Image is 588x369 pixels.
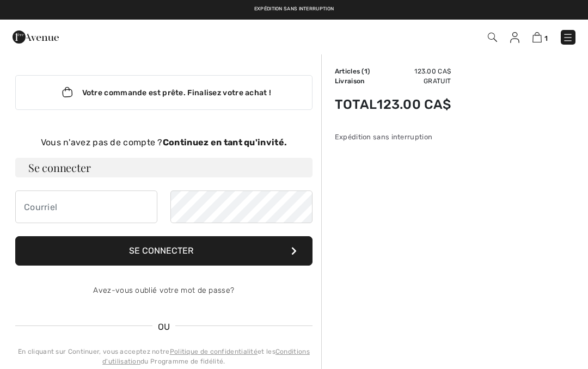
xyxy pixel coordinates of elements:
[335,86,377,123] td: Total
[15,158,313,177] h3: Se connecter
[15,190,157,223] input: Courriel
[15,347,313,366] div: En cliquant sur Continuer, vous acceptez notre et les du Programme de fidélité.
[364,11,577,207] iframe: Boîte de dialogue Se connecter avec Google
[152,321,176,334] span: OU
[13,31,59,41] a: 1ère Avenue
[163,137,287,147] strong: Continuez en tant qu'invité.
[15,236,313,266] button: Se connecter
[335,66,377,76] td: Articles ( )
[335,76,377,86] td: Livraison
[15,75,313,110] div: Votre commande est prête. Finalisez votre achat !
[13,26,59,48] img: 1ère Avenue
[335,132,451,142] div: Expédition sans interruption
[170,348,258,355] a: Politique de confidentialité
[15,136,313,149] div: Vous n'avez pas de compte ?
[93,286,234,295] a: Avez-vous oublié votre mot de passe?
